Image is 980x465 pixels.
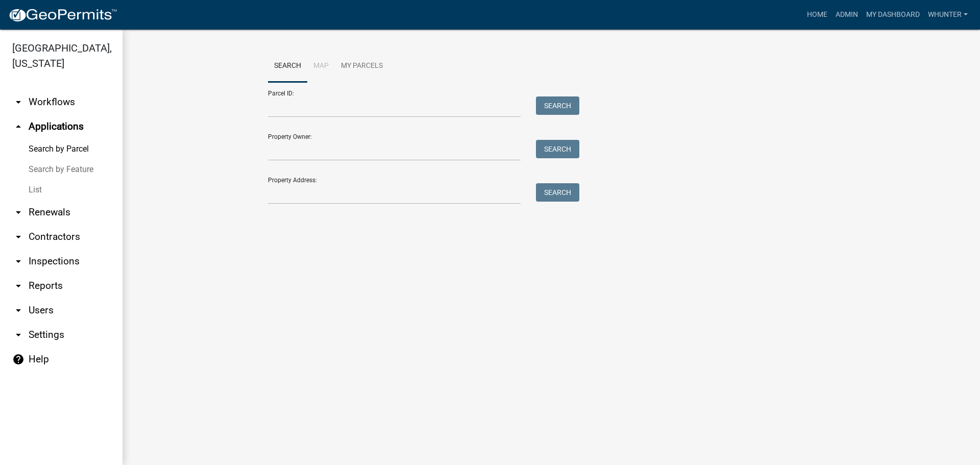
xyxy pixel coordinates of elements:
[536,183,579,202] button: Search
[803,5,831,25] a: Home
[12,255,24,267] i: arrow_drop_down
[831,5,862,25] a: Admin
[536,140,579,158] button: Search
[12,231,24,243] i: arrow_drop_down
[12,120,24,133] i: arrow_drop_up
[12,280,24,292] i: arrow_drop_down
[335,50,389,83] a: My Parcels
[12,329,24,341] i: arrow_drop_down
[12,206,24,218] i: arrow_drop_down
[268,50,307,83] a: Search
[862,5,924,25] a: My Dashboard
[536,96,579,115] button: Search
[12,96,24,108] i: arrow_drop_down
[12,353,24,365] i: help
[924,5,972,25] a: whunter
[12,304,24,316] i: arrow_drop_down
